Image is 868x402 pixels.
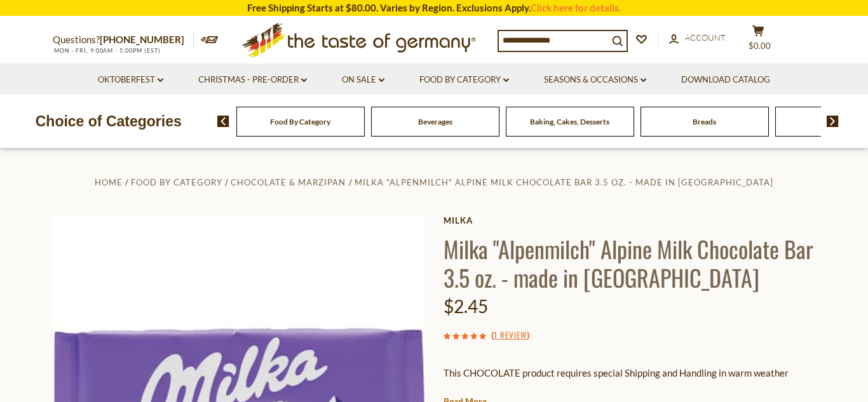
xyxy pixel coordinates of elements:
[419,73,509,87] a: Food By Category
[355,177,773,187] a: Milka "Alpenmilch" Alpine Milk Chocolate Bar 3.5 oz. - made in [GEOGRAPHIC_DATA]
[444,234,815,291] h1: Milka "Alpenmilch" Alpine Milk Chocolate Bar 3.5 oz. - made in [GEOGRAPHIC_DATA]
[444,215,815,225] a: Milka
[749,41,771,51] span: $0.00
[444,295,488,317] span: $2.45
[693,117,716,126] a: Breads
[494,328,527,342] a: 1 Review
[531,2,621,13] a: Click here for details.
[53,32,194,48] p: Questions?
[530,117,609,126] a: Baking, Cakes, Desserts
[95,177,123,187] a: Home
[739,25,777,57] button: $0.00
[544,73,646,87] a: Seasons & Occasions
[342,73,384,87] a: On Sale
[669,31,726,45] a: Account
[827,116,839,127] img: next arrow
[98,73,163,87] a: Oktoberfest
[198,73,307,87] a: Christmas - PRE-ORDER
[100,34,184,45] a: [PHONE_NUMBER]
[231,177,346,187] a: Chocolate & Marzipan
[681,73,770,87] a: Download Catalog
[53,47,161,54] span: MON - FRI, 9:00AM - 5:00PM (EST)
[131,177,222,187] a: Food By Category
[270,117,330,126] a: Food By Category
[418,117,452,126] a: Beverages
[491,328,529,341] span: ( )
[444,365,815,381] p: This CHOCOLATE product requires special Shipping and Handling in warm weather
[685,32,726,43] span: Account
[217,116,229,127] img: previous arrow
